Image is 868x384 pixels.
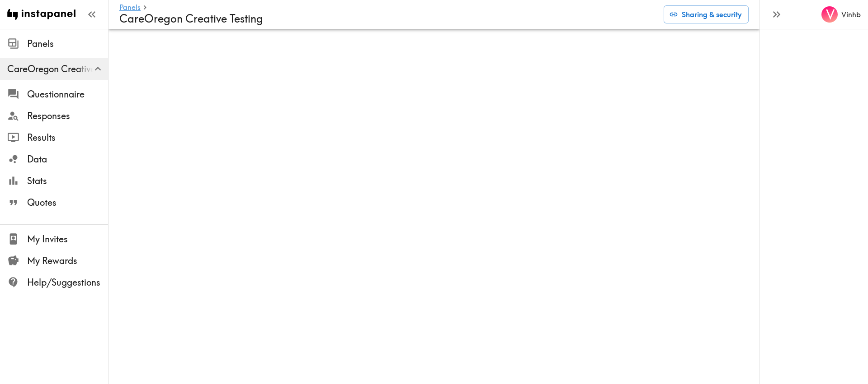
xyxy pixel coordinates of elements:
span: Help/Suggestions [27,276,108,289]
span: Responses [27,110,108,122]
span: CareOregon Creative Testing [7,63,108,75]
span: Stats [27,175,108,187]
span: Questionnaire [27,88,108,101]
span: My Invites [27,233,108,245]
span: Results [27,131,108,144]
a: Panels [119,4,141,12]
span: Panels [27,37,108,50]
span: My Rewards [27,254,108,267]
span: Data [27,153,108,166]
h4: CareOregon Creative Testing [119,12,656,25]
span: Quotes [27,196,108,209]
button: Sharing & security [664,5,749,23]
span: V [826,7,835,23]
h6: Vinhb [841,9,861,19]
